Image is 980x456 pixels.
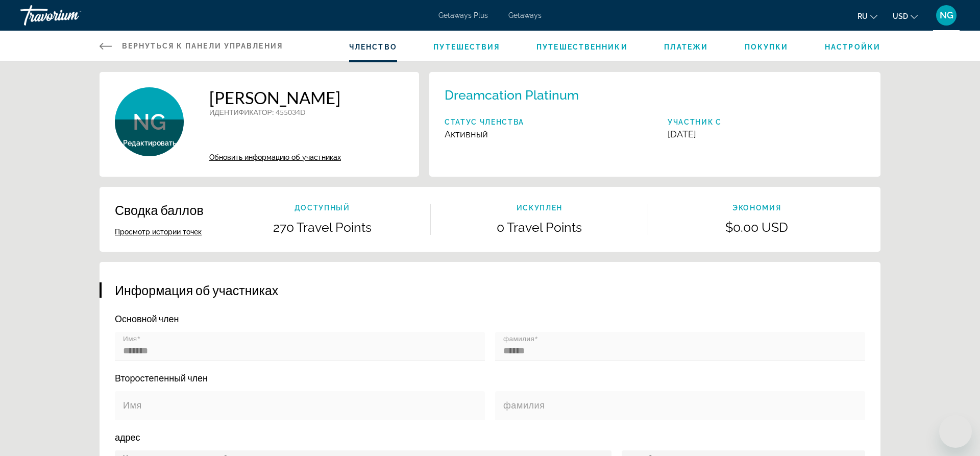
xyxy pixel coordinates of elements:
[123,400,142,411] mat-label: Имя
[503,400,545,411] mat-label: фамилия
[115,227,202,236] button: Просмотр истории точек
[445,129,524,139] p: Активный
[20,2,122,29] a: Travorium
[745,43,789,51] a: Покупки
[209,87,341,108] h1: [PERSON_NAME]
[933,5,960,26] button: User Menu
[503,335,534,343] mat-label: фамилия
[209,153,341,161] a: Обновить информацию об участниках
[438,11,488,19] a: Getaways Plus
[433,43,500,51] a: Путешествия
[115,313,865,324] p: Основной член
[209,108,341,116] p: : 455034D
[123,138,176,148] button: Редактировать
[115,372,865,383] p: Второстепенный член
[857,12,868,20] span: ru
[825,43,880,51] a: Настройки
[431,220,648,235] p: 0 Travel Points
[214,204,431,212] p: Доступный
[536,43,628,51] a: Путешественники
[445,118,524,126] p: Статус членства
[893,12,908,20] span: USD
[349,43,397,51] a: Членство
[431,204,648,212] p: искуплен
[940,10,953,20] span: NG
[214,220,431,235] p: 270 Travel Points
[115,202,204,218] p: Сводка баллов
[209,108,272,116] span: ИДЕНТИФИКАТОР
[508,11,542,19] a: Getaways
[123,139,176,147] span: Редактировать
[664,43,708,51] a: Платежи
[100,31,283,61] a: Вернуться к панели управления
[668,129,722,139] p: [DATE]
[123,335,137,343] mat-label: Имя
[445,87,579,103] p: Dreamcation Platinum
[115,431,865,443] p: адрес
[115,282,865,298] h3: Информация об участниках
[122,42,283,50] span: Вернуться к панели управления
[939,415,972,448] iframe: Schaltfläche zum Öffnen des Messaging-Fensters
[648,204,865,212] p: Экономия
[857,9,877,23] button: Change language
[648,220,865,235] p: $0.00 USD
[893,9,918,23] button: Change currency
[668,118,722,126] p: Участник с
[133,109,166,135] span: NG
